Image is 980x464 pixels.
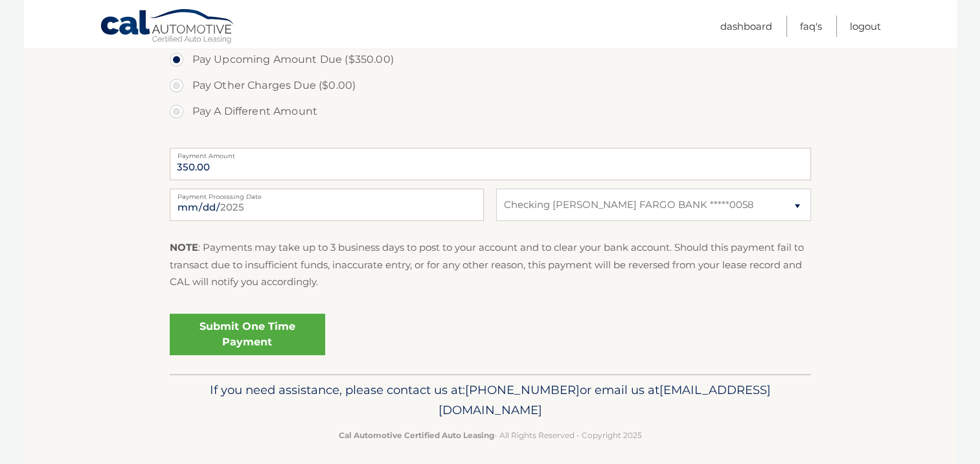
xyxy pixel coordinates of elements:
[339,430,494,440] strong: Cal Automotive Certified Auto Leasing
[170,241,198,253] strong: NOTE
[170,189,484,221] input: Payment Date
[170,73,811,99] label: Pay Other Charges Due ($0.00)
[170,314,325,355] a: Submit One Time Payment
[170,189,484,199] label: Payment Processing Date
[178,428,803,442] p: - All Rights Reserved - Copyright 2025
[170,99,811,124] label: Pay A Different Amount
[800,16,822,37] a: FAQ's
[465,382,580,397] span: [PHONE_NUMBER]
[170,47,811,73] label: Pay Upcoming Amount Due ($350.00)
[170,148,811,158] label: Payment Amount
[720,16,772,37] a: Dashboard
[850,16,881,37] a: Logout
[100,8,236,46] a: Cal Automotive
[170,148,811,180] input: Payment Amount
[178,380,803,421] p: If you need assistance, please contact us at: or email us at
[170,239,811,290] p: : Payments may take up to 3 business days to post to your account and to clear your bank account....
